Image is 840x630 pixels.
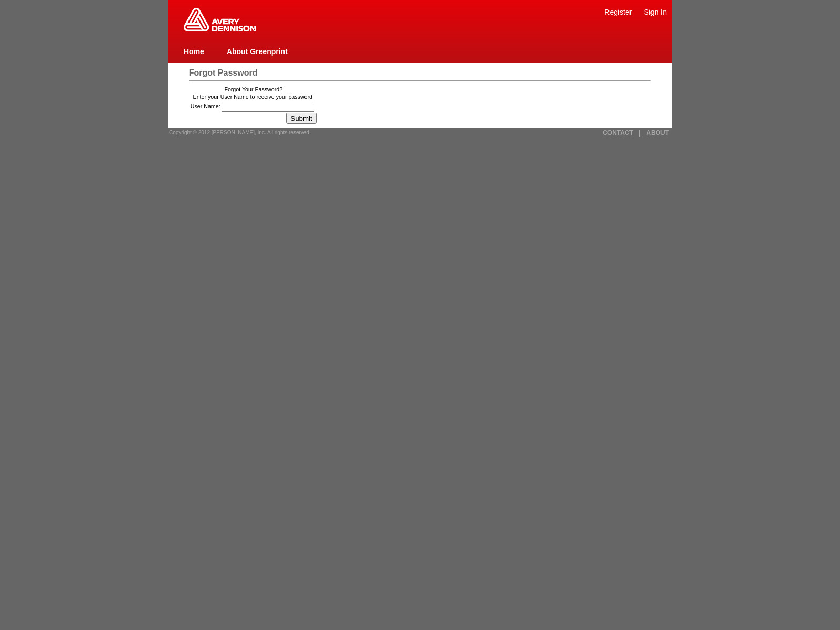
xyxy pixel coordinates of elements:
td: Enter your User Name to receive your password. [191,93,317,100]
span: Forgot Password [189,68,258,77]
a: CONTACT [603,129,633,136]
a: Register [604,8,632,16]
a: ABOUT [646,129,669,136]
a: About Greenprint [227,47,288,56]
span: Copyright © 2012 [PERSON_NAME], Inc. All rights reserved. [169,130,311,135]
a: | [639,129,640,136]
td: Forgot Your Password? [191,86,317,92]
a: Home [184,47,204,56]
input: Submit [286,113,316,124]
label: User Name: [191,103,220,109]
a: Sign In [644,8,667,16]
img: Home [184,8,256,31]
a: Greenprint [184,26,256,33]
